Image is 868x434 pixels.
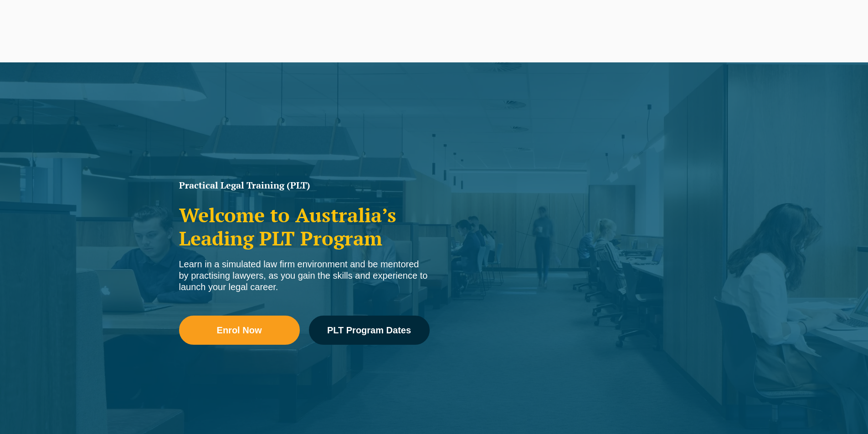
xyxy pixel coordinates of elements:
[217,326,262,335] span: Enrol Now
[327,326,411,335] span: PLT Program Dates
[309,316,430,345] a: PLT Program Dates
[179,316,300,345] a: Enrol Now
[179,181,430,190] h1: Practical Legal Training (PLT)
[179,259,430,293] div: Learn in a simulated law firm environment and be mentored by practising lawyers, as you gain the ...
[179,204,430,250] h2: Welcome to Australia’s Leading PLT Program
